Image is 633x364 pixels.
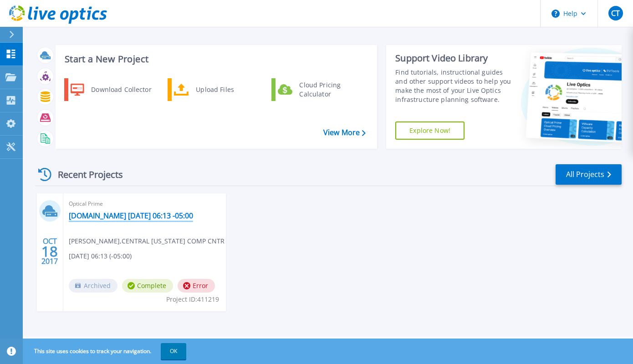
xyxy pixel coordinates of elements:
[556,164,622,185] a: All Projects
[69,251,132,261] span: [DATE] 06:13 (-05:00)
[191,81,259,99] div: Upload Files
[611,10,620,17] span: CT
[69,236,225,246] span: [PERSON_NAME] , CENTRAL [US_STATE] COMP CNTR
[271,78,365,101] a: Cloud Pricing Calculator
[87,81,155,99] div: Download Collector
[41,235,58,268] div: OCT 2017
[178,279,215,293] span: Error
[69,211,193,220] a: [DOMAIN_NAME] [DATE] 06:13 -05:00
[295,81,362,99] div: Cloud Pricing Calculator
[161,343,186,359] button: OK
[395,52,512,64] div: Support Video Library
[65,54,365,64] h3: Start a New Project
[395,68,512,104] div: Find tutorials, instructional guides and other support videos to help you make the most of your L...
[69,199,220,209] span: Optical Prime
[64,78,158,101] a: Download Collector
[25,343,186,359] span: This site uses cookies to track your navigation.
[69,279,117,293] span: Archived
[168,78,261,101] a: Upload Files
[35,163,135,186] div: Recent Projects
[122,279,173,293] span: Complete
[166,294,219,304] span: Project ID: 411219
[395,121,465,140] a: Explore Now!
[323,128,366,137] a: View More
[41,248,58,255] span: 18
